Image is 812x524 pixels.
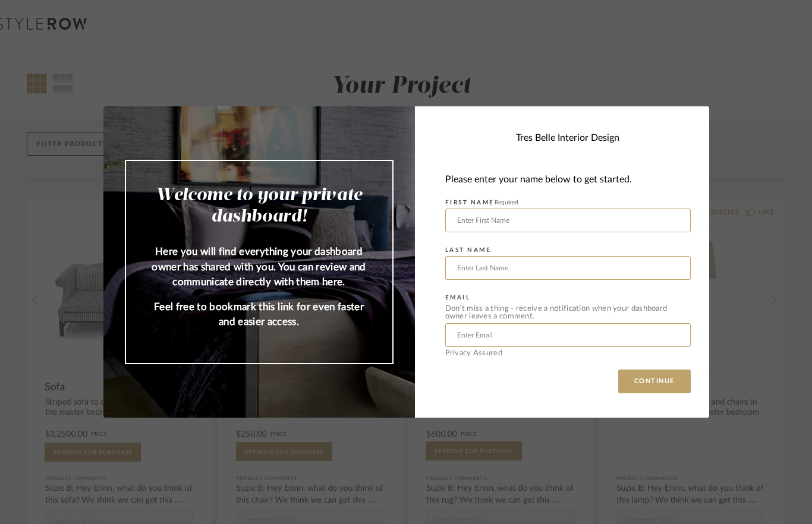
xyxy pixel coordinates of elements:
[495,200,518,206] span: Required
[445,294,471,301] label: EMAIL
[445,256,691,280] input: Enter Last Name
[150,185,369,228] h2: Welcome to your private dashboard!
[150,299,369,330] p: Feel free to bookmark this link for even faster and easier access.
[618,370,691,393] button: CONTINUE
[445,349,691,357] div: Privacy Assured
[445,209,691,232] input: Enter First Name
[445,172,691,188] div: Please enter your name below to get started.
[445,305,691,320] div: Don’t miss a thing - receive a notification when your dashboard owner leaves a comment.
[516,131,619,145] div: Tres Belle Interior Design
[150,244,369,290] p: Here you will find everything your dashboard owner has shared with you. You can review and commun...
[445,247,492,254] label: LAST NAME
[445,323,691,347] input: Enter Email
[445,199,518,206] label: FIRST NAME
